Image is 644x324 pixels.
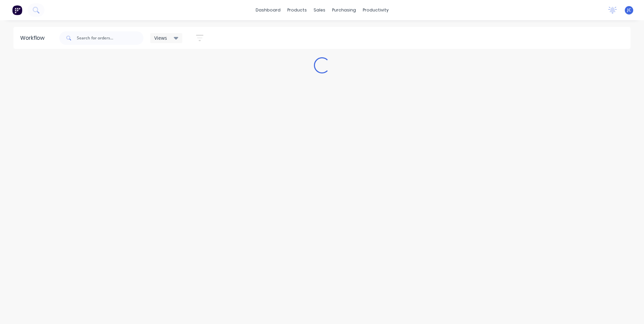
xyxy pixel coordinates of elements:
[359,5,392,15] div: productivity
[77,31,143,45] input: Search for orders...
[627,7,631,13] span: JC
[329,5,359,15] div: purchasing
[12,5,22,15] img: Factory
[284,5,310,15] div: products
[252,5,284,15] a: dashboard
[310,5,329,15] div: sales
[154,34,167,41] span: Views
[20,34,48,42] div: Workflow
